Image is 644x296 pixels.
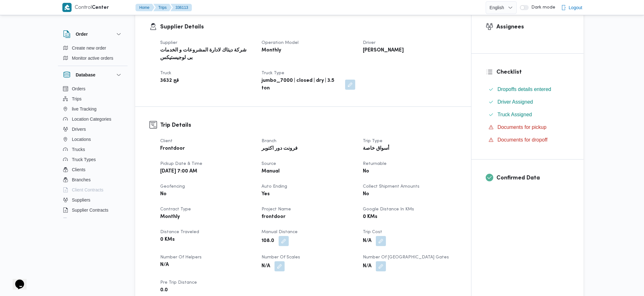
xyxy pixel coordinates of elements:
[160,77,179,85] b: قج 3632
[262,255,300,259] span: Number of Scales
[60,215,125,225] button: Devices
[160,261,169,269] b: N/A
[559,1,585,14] button: Logout
[262,168,280,175] b: Manual
[262,230,298,234] span: Manual Distance
[160,287,168,294] b: 0.0
[170,4,192,11] button: 336113
[76,71,95,79] h3: Database
[60,94,125,104] button: Trips
[72,206,108,214] span: Supplier Contracts
[160,213,180,221] b: Monthly
[363,41,376,45] span: Driver
[497,87,551,92] span: Dropoffs details entered
[60,175,125,185] button: Branches
[160,71,171,75] span: Truck
[486,122,569,132] button: Documents for pickup
[363,139,382,143] span: Trip Type
[72,95,82,103] span: Trips
[60,185,125,195] button: Client Contracts
[160,184,185,189] span: Geofencing
[62,3,72,12] img: X8yXhbKr1z7QwAAAABJRU5ErkJggg==
[262,207,291,211] span: Project Name
[496,174,569,182] h3: Confirmed Data
[72,166,85,173] span: Clients
[262,190,270,198] b: Yes
[497,99,533,105] span: Driver Assigned
[160,230,199,234] span: Distance Traveled
[72,176,91,184] span: Branches
[363,230,382,234] span: Trip Cost
[262,263,270,270] b: N/A
[160,139,173,143] span: Client
[72,136,91,143] span: Locations
[72,186,104,194] span: Client Contracts
[262,162,276,166] span: Source
[72,105,97,113] span: live Tracking
[363,207,414,211] span: Google distance in KMs
[58,84,128,220] div: Database
[60,195,125,205] button: Suppliers
[160,121,457,130] h3: Trip Details
[262,237,274,245] b: 108.0
[72,156,96,163] span: Truck Types
[63,30,123,38] button: Order
[72,125,86,133] span: Drivers
[60,144,125,154] button: Trucks
[262,139,276,143] span: Branch
[92,5,109,10] b: Center
[63,71,123,79] button: Database
[58,43,128,66] div: Order
[262,145,298,153] b: فرونت دور اكتوبر
[262,71,284,75] span: Truck Type
[76,30,88,38] h3: Order
[160,255,202,259] span: Number of Helpers
[363,47,404,54] b: [PERSON_NAME]
[363,145,389,153] b: أسواق خاصة
[160,47,253,62] b: شركة ديتاك لادارة المشروعات و الخدمات بى لوجيستيكس
[160,281,197,285] span: Pre Trip Distance
[60,43,125,53] button: Create new order
[363,168,369,175] b: No
[60,84,125,94] button: Orders
[160,162,202,166] span: Pickup date & time
[160,168,197,175] b: [DATE] 7:00 AM
[486,84,569,94] button: Dropoffs details entered
[160,207,191,211] span: Contract Type
[160,23,457,31] h3: Supplier Details
[363,237,371,245] b: N/A
[72,85,85,93] span: Orders
[60,205,125,215] button: Supplier Contracts
[363,255,449,259] span: Number of [GEOGRAPHIC_DATA] Gates
[497,124,546,130] span: Documents for pickup
[262,41,299,45] span: Operation Model
[160,41,177,45] span: Supplier
[486,97,569,107] button: Driver Assigned
[529,5,555,10] span: Dark mode
[60,134,125,144] button: Locations
[153,4,172,11] button: Trips
[72,54,113,62] span: Monitor active orders
[262,184,287,189] span: Auto Ending
[72,196,90,204] span: Suppliers
[60,104,125,114] button: live Tracking
[497,98,533,106] span: Driver Assigned
[136,4,155,11] button: Home
[60,53,125,63] button: Monitor active orders
[72,146,85,153] span: Trucks
[60,124,125,134] button: Drivers
[486,135,569,145] button: Documents for dropoff
[160,145,185,153] b: Frontdoor
[497,112,532,117] span: Truck Assigned
[262,47,281,54] b: Monthly
[363,184,420,189] span: Collect Shipment Amounts
[497,124,546,131] span: Documents for pickup
[497,136,547,144] span: Documents for dropoff
[72,115,111,123] span: Location Categories
[497,137,547,142] span: Documents for dropoff
[497,86,551,93] span: Dropoffs details entered
[569,4,582,11] span: Logout
[363,162,387,166] span: Returnable
[496,23,569,31] h3: Assignees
